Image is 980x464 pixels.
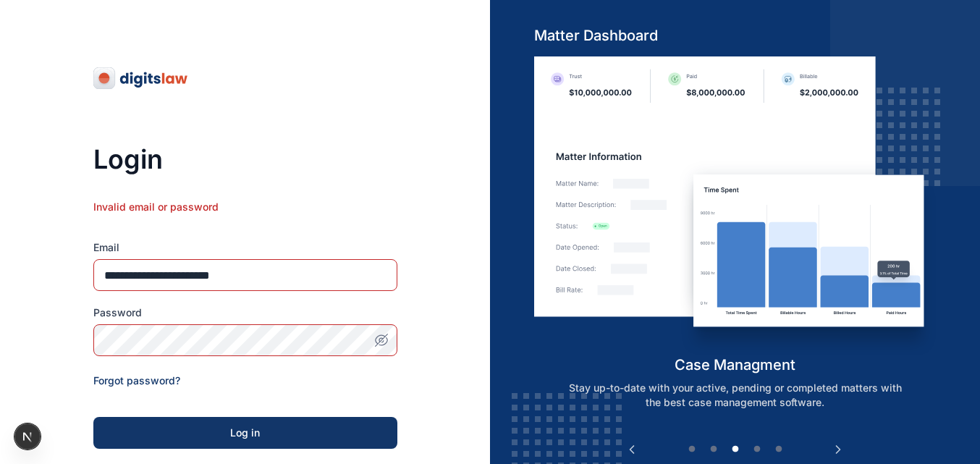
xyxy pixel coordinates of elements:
[93,417,397,449] button: Log in
[117,426,374,440] div: Log in
[534,56,936,355] img: case-management
[831,442,845,457] button: Next
[93,67,189,90] img: digitslaw-logo
[685,442,699,457] button: 1
[772,442,786,457] button: 5
[550,381,921,410] p: Stay up-to-date with your active, pending or completed matters with the best case management soft...
[93,374,180,387] a: Forgot password?
[93,200,397,240] div: Invalid email or password
[534,355,936,375] h5: case managment
[93,305,397,320] label: Password
[534,25,936,46] h5: Matter Dashboard
[93,145,397,174] h3: Login
[706,442,721,457] button: 2
[93,240,397,255] label: Email
[750,442,764,457] button: 4
[728,442,743,457] button: 3
[625,442,639,457] button: Previous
